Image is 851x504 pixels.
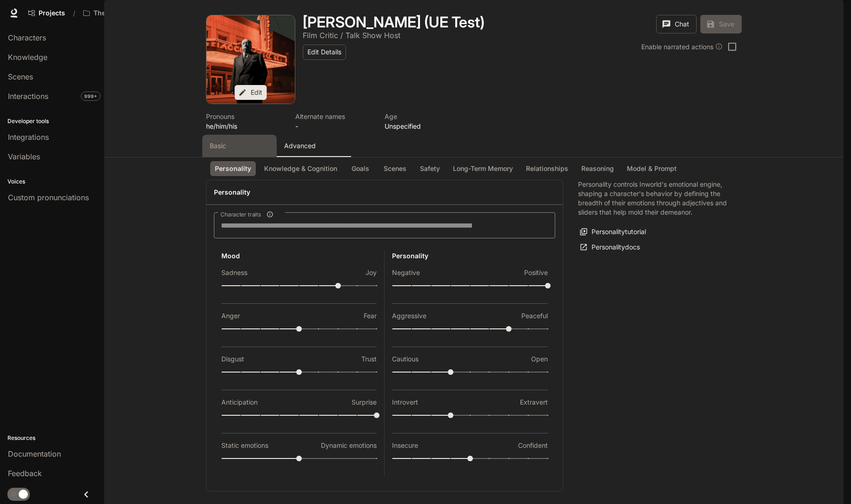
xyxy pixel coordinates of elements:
p: Joy [366,268,377,277]
a: Personalitydocs [578,240,642,255]
button: Chat [656,15,697,33]
p: he/him/his [206,121,284,131]
button: Character traits [264,208,276,221]
h1: [PERSON_NAME] (UE Test) [303,13,485,31]
p: Dynamic emotions [321,441,377,450]
p: Trust [361,354,377,364]
h4: Personality [214,188,555,197]
button: Long-Term Memory [448,161,518,177]
p: Pronouns [206,111,284,121]
p: Static emotions [221,441,268,450]
p: The ESCAPE SHOW [93,9,146,17]
p: Basic [210,141,226,151]
div: / [69,8,79,18]
button: Safety [415,161,445,177]
button: Open character details dialog [206,111,284,131]
button: Goals [346,161,375,177]
p: Unspecified [385,121,463,131]
p: Cautious [392,354,419,364]
button: Edit [235,85,267,100]
h6: Mood [221,251,377,261]
button: Open character details dialog [295,111,373,131]
div: Avatar image [206,15,295,104]
p: Fear [364,311,377,321]
button: Open character details dialog [385,111,463,131]
button: Open workspace menu [79,4,160,22]
a: Go to projects [24,4,69,22]
p: Open [531,354,548,364]
p: - [295,121,373,131]
p: Extravert [520,398,548,407]
div: Enable narrated actions [641,42,723,52]
p: Insecure [392,441,418,450]
button: Edit Details [303,45,346,60]
p: Negative [392,268,420,277]
p: Introvert [392,398,418,407]
button: Knowledge & Cognition [259,161,342,177]
button: Open character details dialog [303,15,485,30]
p: Personality controls Inworld's emotional engine, shaping a character's behavior by defining the b... [578,180,727,217]
p: Surprise [352,398,377,407]
p: Sadness [221,268,247,277]
p: Film Critic / Talk Show Host [303,31,400,40]
h6: Personality [392,251,548,261]
button: Scenes [379,161,411,177]
p: Peaceful [521,311,548,321]
p: Advanced [284,141,316,151]
p: Age [385,111,463,121]
button: Open character avatar dialog [206,15,295,104]
p: Anticipation [221,398,258,407]
span: Projects [39,9,65,17]
p: Confident [518,441,548,450]
p: Anger [221,311,240,321]
p: Positive [524,268,548,277]
button: Personality [210,161,256,177]
button: Reasoning [577,161,618,177]
button: Open character details dialog [303,30,400,41]
button: Personalitytutorial [578,224,648,240]
p: Aggressive [392,311,426,321]
span: Character traits [220,210,261,218]
p: Alternate names [295,111,373,121]
p: Disgust [221,354,244,364]
button: Model & Prompt [622,161,681,177]
button: Relationships [521,161,573,177]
